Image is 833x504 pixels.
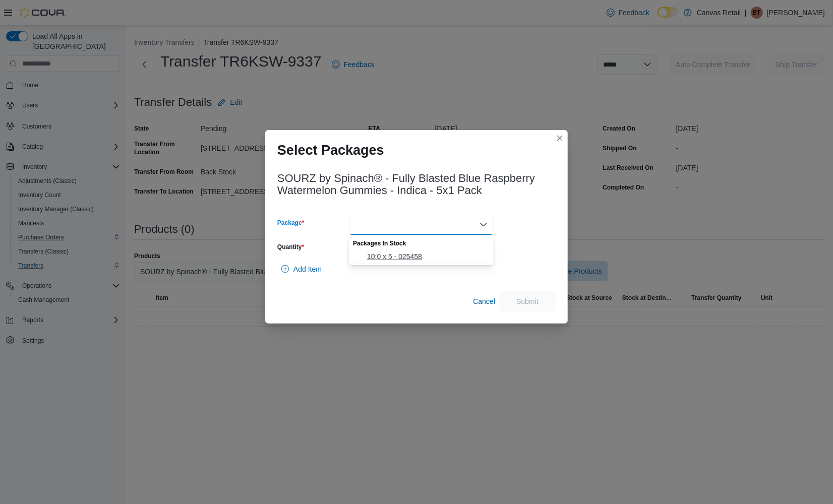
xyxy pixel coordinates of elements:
[277,259,326,279] button: Add Item
[469,291,499,311] button: Cancel
[277,243,304,251] label: Quantity
[367,251,488,262] span: 10:0 x 5 - 025458
[499,291,556,311] button: Submit
[293,264,322,274] span: Add Item
[473,296,495,306] span: Cancel
[349,249,494,264] button: 10:0 x 5 - 025458
[277,142,384,158] h1: Select Packages
[516,296,539,306] span: Submit
[554,132,566,144] button: Closes this modal window
[277,172,556,197] h3: SOURZ by Spinach® - Fully Blasted Blue Raspberry Watermelon Gummies - Indica - 5x1 Pack
[480,221,488,229] button: Close list of options
[277,219,304,227] label: Package
[349,235,494,264] div: Choose from the following options
[349,235,494,249] div: Packages In Stock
